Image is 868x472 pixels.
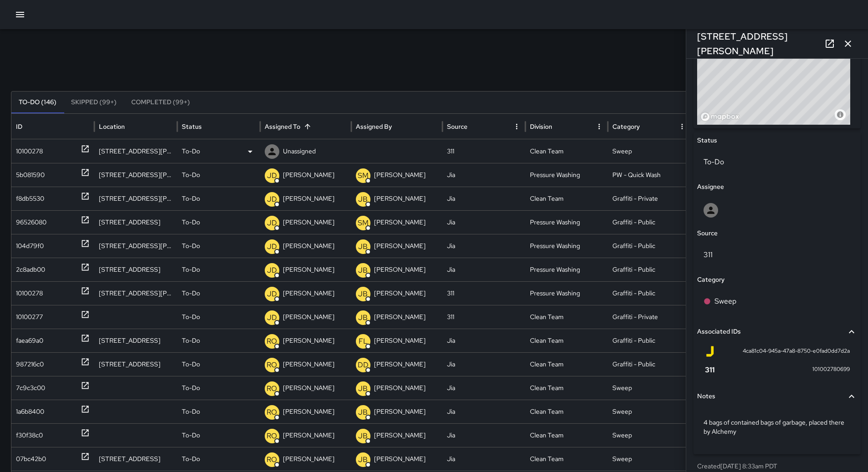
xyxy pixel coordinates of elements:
[182,211,200,234] p: To-Do
[182,376,200,400] p: To-Do
[182,187,200,210] p: To-Do
[283,376,334,400] p: [PERSON_NAME]
[182,329,200,352] p: To-Do
[510,120,523,133] button: Source column menu
[358,218,369,228] p: SM
[182,234,200,258] p: To-Do
[16,376,45,400] div: 7c9c3c00
[525,187,608,210] div: Clean Team
[608,163,691,187] div: PW - Quick Wash
[359,336,368,347] p: FL
[374,424,426,447] p: [PERSON_NAME]
[358,312,368,323] p: JB
[16,163,45,187] div: 5b081590
[267,407,277,418] p: RO
[94,187,177,210] div: 30 Larkin Street
[283,258,334,281] p: [PERSON_NAME]
[16,140,43,163] div: 10100278
[442,376,525,400] div: Jia
[358,454,368,465] p: JB
[94,163,177,187] div: 600 Van Ness Avenue
[16,400,44,423] div: 1a6b8400
[374,400,426,423] p: [PERSON_NAME]
[267,265,277,276] p: JD
[374,211,426,234] p: [PERSON_NAME]
[283,140,316,163] p: Unassigned
[182,400,200,423] p: To-Do
[16,305,43,329] div: 10100277
[608,258,691,281] div: Graffiti - Public
[182,424,200,447] p: To-Do
[94,281,177,305] div: 401 Van Ness Avenue
[608,329,691,352] div: Graffiti - Public
[16,447,46,471] div: 07bc42b0
[267,241,277,252] p: JD
[94,447,177,471] div: 165 Grove Street
[16,211,46,234] div: 96526080
[442,423,525,447] div: Jia
[608,210,691,234] div: Graffiti - Public
[283,163,334,187] p: [PERSON_NAME]
[358,241,368,252] p: JB
[16,329,43,352] div: faea69a0
[265,122,300,131] div: Assigned To
[94,234,177,258] div: 3537 Fulton Street
[442,329,525,352] div: Jia
[608,305,691,329] div: Graffiti - Private
[283,329,334,352] p: [PERSON_NAME]
[358,407,368,418] p: JB
[525,234,608,258] div: Pressure Washing
[525,423,608,447] div: Clean Team
[442,210,525,234] div: Jia
[358,360,369,370] p: DD
[374,353,426,376] p: [PERSON_NAME]
[525,163,608,187] div: Pressure Washing
[94,210,177,234] div: 401 Polk Street
[608,400,691,423] div: Sweep
[64,91,124,113] button: Skipped (99+)
[11,91,64,113] button: To-Do (146)
[374,447,426,471] p: [PERSON_NAME]
[283,187,334,210] p: [PERSON_NAME]
[182,305,200,329] p: To-Do
[182,353,200,376] p: To-Do
[356,122,392,131] div: Assigned By
[267,336,277,347] p: RO
[16,353,44,376] div: 987216c0
[442,352,525,376] div: Jia
[94,139,177,163] div: 14 Larkin Street
[525,210,608,234] div: Pressure Washing
[267,170,277,181] p: JD
[530,122,552,131] div: Division
[124,91,197,113] button: Completed (99+)
[182,447,200,471] p: To-Do
[182,163,200,187] p: To-Do
[608,352,691,376] div: Graffiti - Public
[16,258,45,281] div: 2c8adb00
[283,447,334,471] p: [PERSON_NAME]
[525,352,608,376] div: Clean Team
[374,282,426,305] p: [PERSON_NAME]
[525,139,608,163] div: Clean Team
[593,120,606,133] button: Division column menu
[358,194,368,205] p: JB
[358,265,368,276] p: JB
[608,187,691,210] div: Graffiti - Private
[442,258,525,281] div: Jia
[442,447,525,471] div: Jia
[442,163,525,187] div: Jia
[94,329,177,352] div: 50 Hickory Street
[525,329,608,352] div: Clean Team
[442,187,525,210] div: Jia
[267,431,277,442] p: RO
[182,122,202,131] div: Status
[283,211,334,234] p: [PERSON_NAME]
[16,234,44,258] div: 104d79f0
[283,424,334,447] p: [PERSON_NAME]
[442,139,525,163] div: 311
[301,120,314,133] button: Sort
[16,424,43,447] div: f30f38c0
[267,194,277,205] p: JD
[283,282,334,305] p: [PERSON_NAME]
[94,258,177,281] div: 201 Franklin Street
